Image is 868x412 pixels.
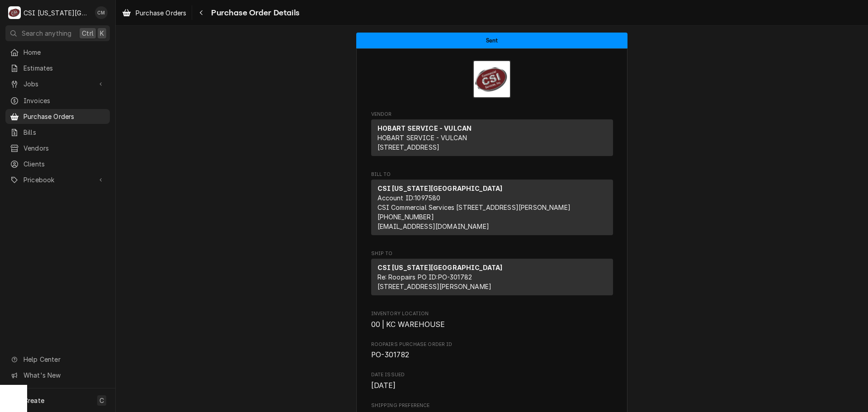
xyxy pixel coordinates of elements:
div: Ship To [371,259,613,299]
button: Search anythingCtrlK [5,25,110,41]
div: Roopairs Purchase Order ID [371,341,613,360]
span: [STREET_ADDRESS][PERSON_NAME] [377,283,492,290]
a: Home [5,45,110,60]
button: Navigate back [194,5,208,20]
span: C [99,396,104,405]
div: Status [356,33,627,48]
a: [EMAIL_ADDRESS][DOMAIN_NAME] [377,223,489,230]
span: Date Issued [371,371,613,379]
strong: CSI [US_STATE][GEOGRAPHIC_DATA] [377,264,503,271]
span: Help Center [24,355,104,364]
span: Bills [24,128,105,137]
span: Re: Roopairs PO ID: PO-301782 [377,273,472,281]
div: Purchase Order Vendor [371,111,613,160]
span: Ship To [371,250,613,257]
span: Purchase Order Details [208,7,299,19]
span: Pricebook [24,175,92,185]
a: [PHONE_NUMBER] [377,213,434,221]
span: Purchase Orders [24,112,105,121]
a: Bills [5,125,110,140]
div: Bill To [371,180,613,239]
span: Sent [486,38,498,43]
span: Account ID: 1097580 [377,194,441,202]
span: 00 | KC WAREHOUSE [371,320,445,329]
span: Home [24,47,105,57]
span: Vendors [24,143,105,153]
span: Roopairs Purchase Order ID [371,341,613,348]
img: Logo [473,60,511,98]
span: Jobs [24,79,92,89]
span: Purchase Orders [136,8,186,18]
span: Invoices [24,96,105,105]
a: Purchase Orders [118,5,190,20]
a: Go to What's New [5,368,110,383]
div: Vendor [371,119,613,156]
span: Clients [24,159,105,169]
span: Ctrl [82,28,94,38]
a: Go to Help Center [5,352,110,367]
div: CM [95,6,108,19]
div: Date Issued [371,371,613,391]
span: Inventory Location [371,319,613,330]
span: K [100,28,104,38]
span: Inventory Location [371,310,613,317]
div: CSI Kansas City's Avatar [8,6,21,19]
div: C [8,6,21,19]
a: Invoices [5,93,110,108]
span: Estimates [24,63,105,73]
div: Purchase Order Ship To [371,250,613,299]
span: Search anything [22,28,71,38]
span: Bill To [371,171,613,178]
a: Clients [5,156,110,171]
a: Purchase Orders [5,109,110,124]
strong: CSI [US_STATE][GEOGRAPHIC_DATA] [377,185,503,192]
a: Go to Pricebook [5,172,110,187]
div: Chancellor Morris's Avatar [95,6,108,19]
span: What's New [24,370,104,380]
span: Shipping Preference [371,402,613,409]
div: Ship To [371,259,613,295]
div: Vendor [371,119,613,160]
div: Inventory Location [371,310,613,330]
div: Bill To [371,180,613,235]
a: Vendors [5,141,110,156]
span: Date Issued [371,380,613,391]
span: CSI Commercial Services [STREET_ADDRESS][PERSON_NAME] [377,204,571,211]
div: Purchase Order Bill To [371,171,613,239]
span: [DATE] [371,381,396,390]
div: CSI [US_STATE][GEOGRAPHIC_DATA] [24,8,90,18]
strong: HOBART SERVICE - VULCAN [377,124,472,132]
a: Estimates [5,61,110,76]
span: Vendor [371,111,613,118]
span: PO-301782 [371,350,409,359]
span: HOBART SERVICE - VULCAN [STREET_ADDRESS] [377,134,467,151]
span: Create [24,397,44,404]
a: Go to Jobs [5,76,110,91]
span: Roopairs Purchase Order ID [371,350,613,360]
